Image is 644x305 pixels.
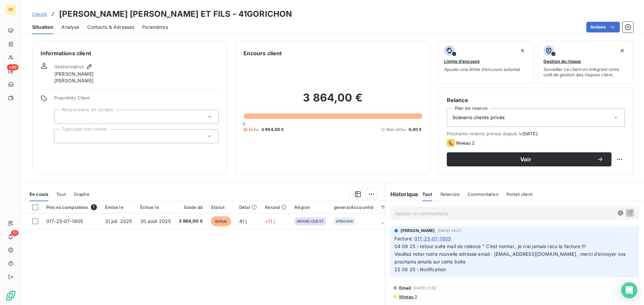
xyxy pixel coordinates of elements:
[54,64,84,69] span: Gestionnaires
[336,219,353,223] span: 41100004
[179,205,203,210] div: Solde dû
[523,131,538,136] span: [DATE]
[140,205,171,210] div: Échue le
[239,205,257,210] div: Délai
[32,24,53,30] span: Situation
[414,235,451,242] span: 017-25-07-1605
[243,121,245,127] span: 0
[413,286,436,290] span: [DATE] 11:32
[400,228,435,234] span: [PERSON_NAME]
[46,218,83,224] span: 017-25-07-1605
[621,282,637,298] div: Open Intercom Messenger
[394,251,627,264] span: Veuillez noter notre nouvelle adresse email : [EMAIL_ADDRESS][DOMAIN_NAME] , merci d’envoyer vos ...
[297,219,324,223] span: GRAND OUEST
[59,8,292,20] h3: [PERSON_NAME] [PERSON_NAME] ET FILS - 41GORICHON
[32,11,47,17] a: Clients
[447,131,625,136] span: Prochaine relance prévue depuis le
[54,95,219,104] span: Propriétés Client
[506,192,532,197] span: Portail client
[249,127,259,133] span: Échu
[468,192,498,197] span: Commentaires
[409,127,422,133] span: 0,00 €
[543,59,581,64] span: Gestion du risque
[32,11,47,17] span: Clients
[438,41,534,84] button: Limite d’encoursAjouter une limite d’encours autorisé
[586,22,620,32] button: Actions
[11,230,18,236] span: 51
[399,285,412,291] span: Email
[239,218,247,224] span: 41 j
[179,218,203,225] span: 3 864,00 €
[452,114,505,121] span: Scénario clients privés
[87,24,134,30] span: Contacts & Adresses
[265,218,275,224] span: +11 j
[61,24,79,30] span: Analyse
[244,91,422,111] h2: 3 864,00 €
[91,204,97,210] span: 1
[211,216,231,226] span: échue
[381,205,429,210] div: Types de contentieux
[455,157,597,162] span: Voir
[211,205,231,210] div: Statut
[261,127,284,133] span: 3 864,00 €
[394,266,446,272] span: 22 08 25 - Notification
[538,41,633,84] button: Gestion du risqueSurveiller ce client en intégrant votre outil de gestion des risques client.
[244,49,282,57] h6: Encours client
[142,24,168,30] span: Paramètres
[386,127,406,133] span: Non-échu
[381,218,383,224] span: _
[56,192,66,197] span: Tout
[334,205,373,210] div: generalAccountId
[54,77,94,84] span: [PERSON_NAME]
[5,4,16,15] div: SE
[46,204,97,210] div: Pièces comptables
[7,64,18,70] span: +99
[60,114,65,120] input: Ajouter une valeur
[105,218,132,224] span: 31 juil. 2025
[385,190,419,198] h6: Historique
[54,71,94,77] span: [PERSON_NAME]
[440,192,460,197] span: Relances
[294,205,326,210] div: Région
[30,192,48,197] span: En cours
[394,235,413,242] span: Facture :
[265,205,286,210] div: Retard
[394,243,586,249] span: 04 09 25 - retour suite mail de relance " C’est normal , je n’ai jamais recu la facture !!!
[456,140,475,146] span: Niveau 2
[444,59,480,64] span: Limite d’encours
[74,192,90,197] span: Graphe
[60,133,65,139] input: Ajouter une valeur
[444,67,520,72] span: Ajouter une limite d’encours autorisé
[447,96,625,104] h6: Relance
[5,290,16,301] img: Logo LeanPay
[105,205,132,210] div: Émise le
[543,67,628,77] span: Surveiller ce client en intégrant votre outil de gestion des risques client.
[447,152,611,166] button: Voir
[438,229,461,233] span: [DATE] 14:27
[140,218,171,224] span: 30 août 2025
[422,192,432,197] span: Tout
[41,49,219,57] h6: Informations client
[398,294,417,299] span: Niveau 1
